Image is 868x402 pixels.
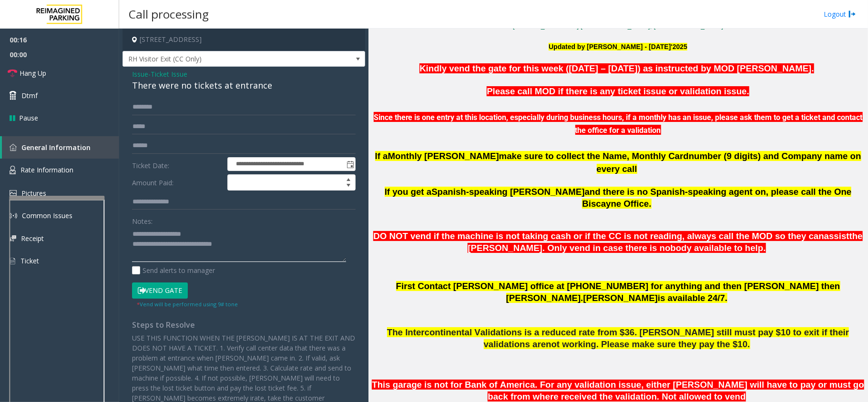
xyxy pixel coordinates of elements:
[372,380,864,402] span: This garage is not for Bank of America. For any validation issue, either [PERSON_NAME] will have ...
[582,187,851,209] span: and there is no Spanish-speaking agent on, please call the One Biscayne Office.
[21,143,91,152] span: General Information
[387,327,849,349] span: The Intercontinental Validations is a reduced rate from $36. [PERSON_NAME] still must pay $10 to ...
[419,63,814,73] span: Kindly vend the gate for this week ([DATE] – [DATE]) as instructed by MOD [PERSON_NAME].
[396,281,840,303] span: First Contact [PERSON_NAME] office at [PHONE_NUMBER] for anything and then [PERSON_NAME] then [PE...
[132,265,215,275] label: Send alerts to manager
[824,231,849,241] span: assist
[130,157,225,171] label: Ticket Date:
[342,175,355,182] span: Increase value
[689,151,727,161] span: number (
[151,69,187,79] span: Ticket Issue
[345,158,355,171] span: Toggle popup
[468,231,862,253] span: the [PERSON_NAME]. Only vend in case there is nobody available to help.
[148,70,187,79] span: -
[124,2,214,26] h3: Call processing
[21,90,38,100] span: Dtmf
[10,166,16,174] img: 'icon'
[10,144,17,151] img: 'icon'
[2,136,119,159] a: General Information
[21,189,46,198] span: Pictures
[597,151,861,174] span: 9 digits) and Company name on every call
[10,190,17,196] img: 'icon'
[130,174,225,191] label: Amount Paid:
[385,187,431,197] span: If you get a
[431,187,584,197] span: Spanish-speaking [PERSON_NAME]
[583,293,658,303] span: [PERSON_NAME]
[123,29,365,51] h4: [STREET_ADDRESS]
[549,43,687,50] font: Updated by [PERSON_NAME] - [DATE]'2025
[374,113,863,135] font: Since there is one entry at this location, especially during business hours, if a monthly has an ...
[373,231,824,241] span: DO NOT vend if the machine is not taking cash or if the CC is not reading, always call the MOD so...
[388,151,499,161] span: Monthly [PERSON_NAME]
[132,213,153,226] label: Notes:
[132,69,148,79] span: Issue
[137,301,238,308] small: Vend will be performed using 9# tone
[824,9,856,19] a: Logout
[20,68,46,78] span: Hang Up
[20,165,73,174] span: Rate Information
[132,79,356,92] div: There were no tickets at entrance
[132,321,356,330] h4: Steps to Resolve
[132,282,188,299] button: Vend Gate
[123,51,317,67] span: RH Visitor Exit (CC Only)
[546,339,750,349] span: not working. Please make sure they pay the $10.
[848,9,856,19] img: logout
[342,182,355,190] span: Decrease value
[375,151,388,161] span: If a
[19,113,38,123] span: Pause
[513,22,724,30] a: [STREET_ADDRESS] [GEOGRAPHIC_DATA], [GEOGRAPHIC_DATA]
[487,86,749,96] font: Please call MOD if there is any ticket issue or validation issue.
[499,151,689,161] span: make sure to collect the Name, Monthly Card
